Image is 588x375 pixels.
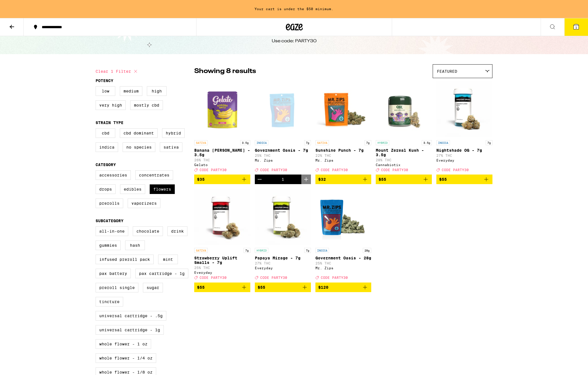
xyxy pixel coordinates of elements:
[194,256,250,265] p: Strawberry Uplift Smalls - 7g
[321,276,348,280] span: CODE PARTY30
[376,163,432,167] div: Cannabiotix
[436,154,492,157] p: 27% THC
[315,158,372,162] div: Mr. Zips
[364,140,371,145] p: 7g
[120,128,158,138] label: CBD Dominant
[96,297,123,306] label: Tincture
[258,285,265,290] span: $55
[376,81,432,137] img: Cannabiotix - Mount Zereal Kush - 3.5g
[315,189,372,245] img: Mr. Zips - Government Oasis - 28g
[194,189,250,282] a: Open page for Strawberry Uplift Smalls - 7g from Everyday
[197,285,205,290] span: $55
[255,261,311,265] p: 27% THC
[200,276,227,280] span: CODE PARTY30
[255,283,311,292] button: Add to bag
[381,168,408,172] span: CODE PARTY30
[439,177,447,182] span: $55
[304,248,311,253] p: 7g
[96,226,128,236] label: All-In-One
[301,175,311,184] button: Increment
[96,142,118,152] label: Indica
[255,266,311,270] div: Everyday
[167,226,187,236] label: Drink
[315,81,372,137] img: Mr. Zips - Sunshine Punch - 7g
[255,189,311,282] a: Open page for Papaya Mirage - 7g from Everyday
[96,120,123,125] legend: Strain Type
[486,140,492,145] p: 7g
[194,81,250,175] a: Open page for Banana Runtz - 3.5g from Gelato
[436,158,492,162] div: Everyday
[315,283,372,292] button: Add to bag
[96,86,115,96] label: Low
[147,86,167,96] label: High
[125,241,145,250] label: Hash
[315,248,329,253] p: INDICA
[194,266,250,270] p: 25% THC
[363,248,371,253] p: 28g
[436,140,450,145] p: INDICA
[96,353,156,363] label: Whole Flower - 1/4 oz
[260,276,287,280] span: CODE PARTY30
[120,184,145,194] label: Edibles
[130,100,163,110] label: Mostly CBD
[96,128,115,138] label: CBD
[160,142,182,152] label: Sativa
[194,158,250,162] p: 26% THC
[197,177,205,182] span: $35
[96,283,138,292] label: Preroll Single
[194,189,250,245] img: Everyday - Strawberry Uplift Smalls - 7g
[315,261,372,265] p: 25% THC
[255,158,311,162] div: Mr. Zips
[436,81,492,137] img: Everyday - Nightshade OG - 7g
[133,226,163,236] label: Chocolate
[194,81,250,137] img: Gelato - Banana Runtz - 3.5g
[379,177,386,182] span: $55
[150,184,175,194] label: Flowers
[158,255,178,264] label: Mint
[96,162,116,167] legend: Category
[135,269,188,278] label: PAX Cartridge - 1g
[194,271,250,274] div: Everyday
[260,168,287,172] span: CODE PARTY30
[96,219,123,223] legend: Subcategory
[255,154,311,157] p: 25% THC
[255,248,268,253] p: HYBRID
[282,177,284,182] div: 1
[318,285,328,290] span: $120
[436,81,492,175] a: Open page for Nightshade OG - 7g from Everyday
[442,168,469,172] span: CODE PARTY30
[96,325,164,335] label: Universal Cartridge - 1g
[422,140,432,145] p: 3.5g
[315,154,372,157] p: 22% THC
[321,168,348,172] span: CODE PARTY30
[376,81,432,175] a: Open page for Mount Zereal Kush - 3.5g from Cannabiotix
[315,256,372,260] p: Government Oasis - 28g
[96,198,123,208] label: Prerolls
[123,142,155,152] label: No Species
[437,69,457,74] span: Featured
[376,158,432,162] p: 28% THC
[120,86,142,96] label: Medium
[240,140,250,145] p: 3.5g
[96,100,126,110] label: Very High
[194,140,208,145] p: SATIVA
[315,140,329,145] p: SATIVA
[376,148,432,157] p: Mount Zereal Kush - 3.5g
[96,269,131,278] label: PAX Battery
[255,81,311,175] a: Open page for Government Oasis - 7g from Mr. Zips
[135,170,173,180] label: Concentrates
[376,175,432,184] button: Add to bag
[194,248,208,253] p: SATIVA
[564,18,588,36] button: 1
[318,177,326,182] span: $32
[96,64,139,78] button: Clear 1 filter
[315,266,372,270] div: Mr. Zips
[194,148,250,157] p: Banana [PERSON_NAME] - 3.5g
[194,283,250,292] button: Add to bag
[194,175,250,184] button: Add to bag
[315,175,372,184] button: Add to bag
[96,311,166,321] label: Universal Cartridge - .5g
[255,189,311,245] img: Everyday - Papaya Mirage - 7g
[255,148,311,153] p: Government Oasis - 7g
[128,198,160,208] label: Vaporizers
